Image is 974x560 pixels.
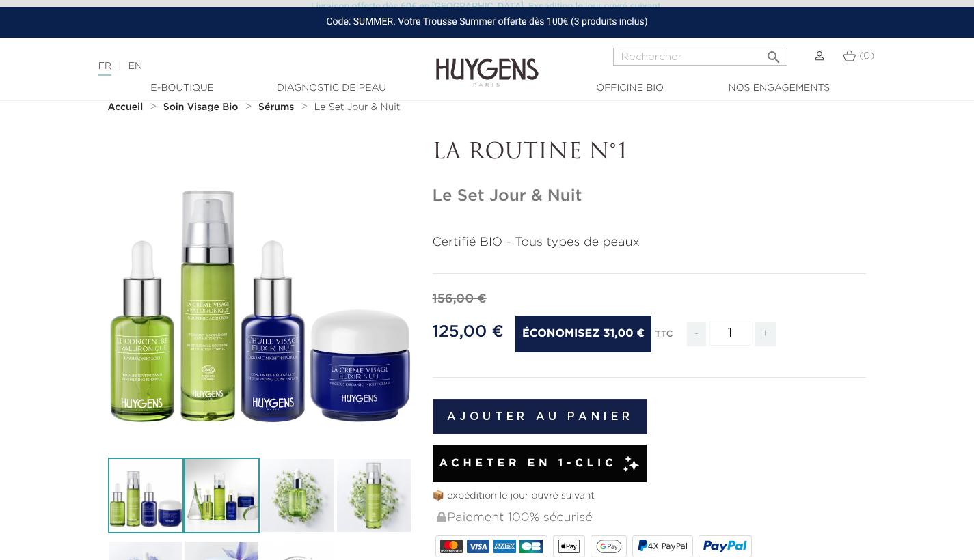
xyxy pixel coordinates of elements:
div: Paiement 100% sécurisé [435,503,867,533]
strong: Accueil [108,102,144,112]
button:  [761,44,786,62]
img: Le Concentré Hyaluronique [260,458,336,533]
div: | [92,58,396,74]
div: TTC [655,320,673,356]
img: CB_NATIONALE [519,540,542,553]
h1: Le Set Jour & Nuit [433,186,867,206]
span: Le Set Jour & Nuit [314,102,401,112]
a: FR [98,61,111,76]
img: Paiement 100% sécurisé [437,512,446,522]
p: 📦 expédition le jour ouvré suivant [433,489,867,503]
p: Certifié BIO - Tous types de peaux [433,234,867,252]
span: 125,00 € [433,324,504,340]
img: Huygens [436,36,539,89]
a: Soin Visage Bio [163,102,242,113]
i:  [766,45,782,61]
span: Économisez 31,00 € [515,316,651,352]
a: E-Boutique [114,81,251,96]
a: Diagnostic de peau [263,81,400,96]
span: 156,00 € [433,293,487,305]
span: + [755,322,776,346]
img: apple_pay [558,540,580,553]
img: AMEX [493,540,516,553]
strong: Sérums [258,102,294,112]
button: Ajouter au panier [433,399,648,434]
strong: Soin Visage Bio [163,102,239,112]
img: MASTERCARD [440,540,463,553]
a: Accueil [108,102,146,113]
span: 4X PayPal [648,542,688,551]
a: Nos engagements [711,81,848,96]
span: - [687,322,706,346]
a: Le Set Jour & Nuit [314,102,401,113]
a: Officine Bio [562,81,699,96]
input: Quantité [709,322,750,346]
a: Sérums [258,102,297,113]
input: Rechercher [613,48,787,66]
img: google_pay [596,540,622,553]
img: Le Set Matin & Soir [108,458,184,533]
img: VISA [467,540,489,553]
a: EN [128,61,142,71]
span: (0) [859,51,874,61]
p: LA ROUTINE N°1 [433,140,867,166]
